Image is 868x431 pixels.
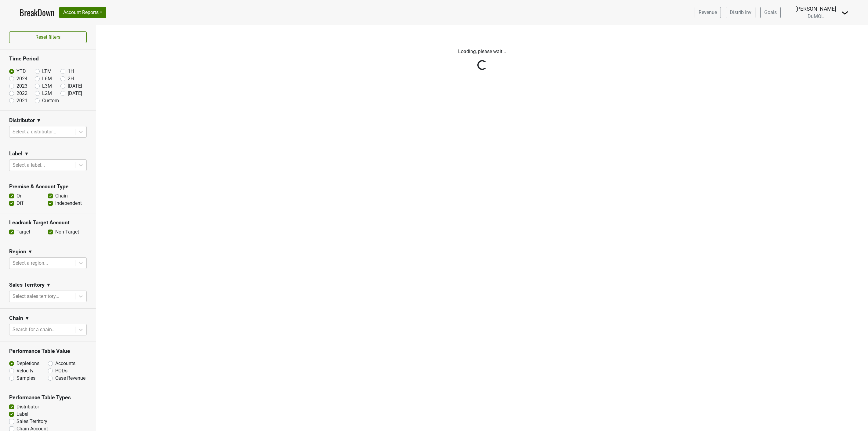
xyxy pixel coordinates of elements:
[760,7,781,18] a: Goals
[695,7,721,18] a: Revenue
[313,48,652,55] p: Loading, please wait...
[59,7,106,18] button: Account Reports
[841,9,848,16] img: Dropdown Menu
[726,7,755,18] a: Distrib Inv
[808,13,824,19] span: DuMOL
[20,6,54,19] a: BreakDown
[795,5,836,13] div: [PERSON_NAME]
